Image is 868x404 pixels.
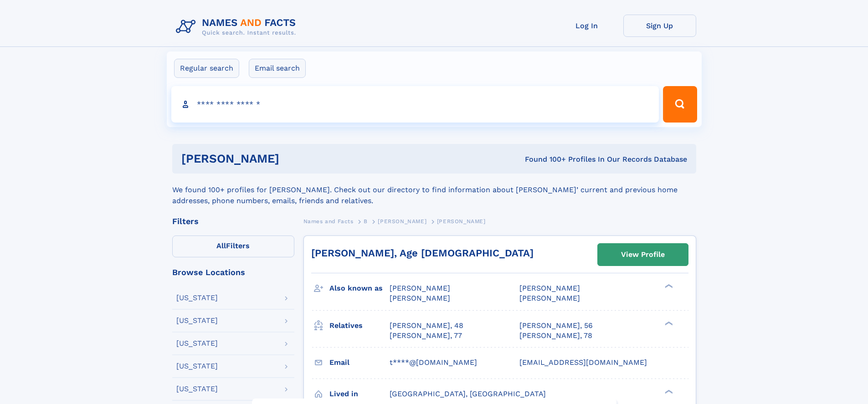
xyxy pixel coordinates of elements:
div: Found 100+ Profiles In Our Records Database [402,154,687,164]
a: [PERSON_NAME], 77 [390,331,462,341]
span: [PERSON_NAME] [519,294,580,302]
a: [PERSON_NAME], 78 [519,331,592,341]
a: Names and Facts [303,215,354,227]
label: Email search [249,59,306,78]
a: [PERSON_NAME], 56 [519,321,593,331]
h3: Lived in [329,386,390,402]
span: All [216,241,226,250]
span: [PERSON_NAME] [390,284,450,292]
span: [GEOGRAPHIC_DATA], [GEOGRAPHIC_DATA] [390,389,546,398]
span: [EMAIL_ADDRESS][DOMAIN_NAME] [519,358,647,367]
h3: Relatives [329,318,390,333]
button: Search Button [663,86,697,123]
div: We found 100+ profiles for [PERSON_NAME]. Check out our directory to find information about [PERS... [172,174,696,206]
span: [PERSON_NAME] [519,284,580,292]
h3: Also known as [329,281,390,296]
a: B [364,215,368,227]
div: Filters [172,217,294,225]
a: [PERSON_NAME] [378,215,426,227]
label: Filters [172,235,294,257]
a: Log In [550,15,623,37]
div: ❯ [663,320,673,326]
a: View Profile [598,244,688,266]
a: [PERSON_NAME], 48 [390,321,463,331]
input: search input [171,86,659,123]
h3: Email [329,355,390,370]
div: [US_STATE] [176,317,218,324]
div: [US_STATE] [176,363,218,370]
div: ❯ [663,283,673,289]
img: Logo Names and Facts [172,15,303,39]
span: [PERSON_NAME] [390,294,450,302]
span: [PERSON_NAME] [378,218,426,225]
label: Regular search [174,59,239,78]
a: Sign Up [623,15,696,37]
div: Browse Locations [172,268,294,276]
div: [US_STATE] [176,294,218,302]
div: [US_STATE] [176,385,218,393]
a: [PERSON_NAME], Age [DEMOGRAPHIC_DATA] [311,247,534,259]
span: [PERSON_NAME] [437,218,486,225]
div: View Profile [621,244,665,265]
div: [US_STATE] [176,340,218,347]
span: B [364,218,368,225]
h1: [PERSON_NAME] [181,153,402,164]
div: ❯ [663,389,673,394]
